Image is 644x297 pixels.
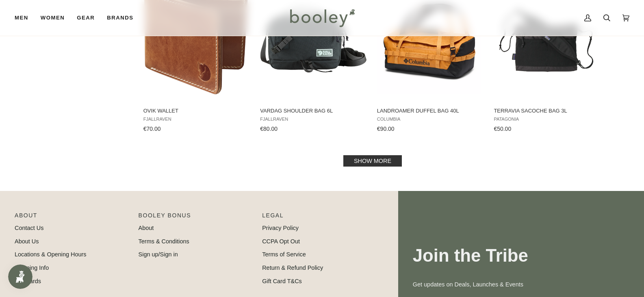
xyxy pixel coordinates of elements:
[343,155,402,167] a: Show more
[262,225,299,231] a: Privacy Policy
[15,14,28,22] span: Men
[262,278,302,284] a: Gift Card T&Cs
[77,14,95,22] span: Gear
[260,107,365,115] span: Vardag Shoulder Bag 6L
[494,126,511,132] span: €50.00
[262,238,300,245] a: CCPA Opt Out
[15,225,43,231] a: Contact Us
[15,238,39,245] a: About Us
[143,158,602,164] div: Pagination
[377,117,482,122] span: Columbia
[15,251,87,258] a: Locations & Opening Hours
[262,264,323,271] a: Return & Refund Policy
[377,126,395,132] span: €90.00
[143,126,161,132] span: €70.00
[139,251,178,258] a: Sign up/Sign in
[139,238,189,245] a: Terms & Conditions
[139,225,154,231] a: About
[377,107,482,115] span: Landroamer Duffel Bag 40L
[494,107,599,115] span: Terravia Sacoche Bag 3L
[413,280,629,289] p: Get updates on Deals, Launches & Events
[143,107,249,115] span: Ovik Wallet
[286,6,358,30] img: Booley
[15,278,41,284] a: Gift Cards
[494,117,599,122] span: Patagonia
[107,14,133,22] span: Brands
[260,126,278,132] span: €80.00
[262,251,306,258] a: Terms of Service
[260,117,365,122] span: Fjallraven
[8,264,33,289] iframe: Button to open loyalty program pop-up
[262,211,378,224] p: Pipeline_Footer Sub
[143,117,249,122] span: Fjallraven
[15,211,130,224] p: Pipeline_Footer Main
[139,211,254,224] p: Booley Bonus
[41,14,65,22] span: Women
[413,245,629,267] h3: Join the Tribe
